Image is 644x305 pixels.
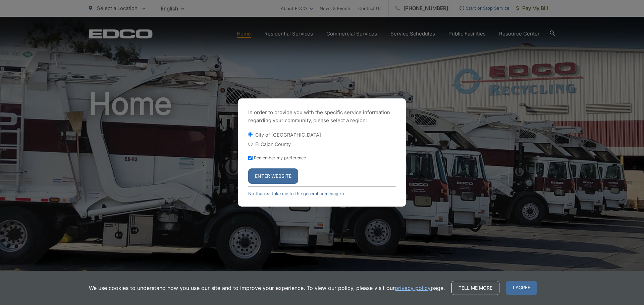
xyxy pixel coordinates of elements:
label: Remember my preference [254,155,306,160]
p: In order to provide you with the specific service information regarding your community, please se... [248,108,396,125]
a: Tell me more [451,281,499,295]
label: City of [GEOGRAPHIC_DATA] [255,132,321,138]
a: No thanks, take me to the general homepage > [248,191,345,196]
p: We use cookies to understand how you use our site and to improve your experience. To view our pol... [89,284,445,292]
span: I agree [506,281,537,295]
a: privacy policy [395,284,431,292]
button: Enter Website [248,168,298,184]
label: El Cajon County [255,141,291,147]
